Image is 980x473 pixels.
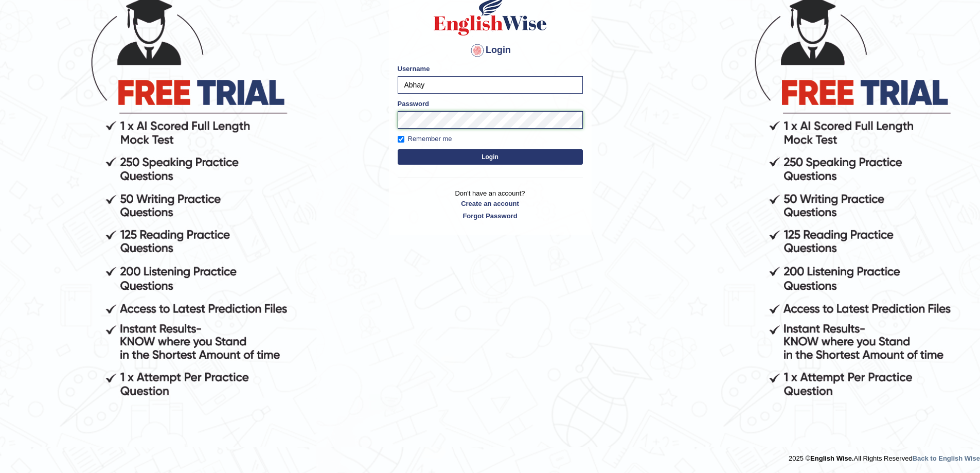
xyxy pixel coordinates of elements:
div: 2025 © All Rights Reserved [789,448,980,463]
label: Remember me [398,134,452,144]
a: Forgot Password [398,211,583,221]
h4: Login [398,42,583,59]
a: Back to English Wise [913,454,980,462]
strong: English Wise. [810,454,853,462]
p: Don't have an account? [398,188,583,220]
label: Username [398,64,430,74]
button: Login [398,149,583,165]
input: Remember me [398,136,404,143]
a: Create an account [398,199,583,208]
label: Password [398,99,429,109]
